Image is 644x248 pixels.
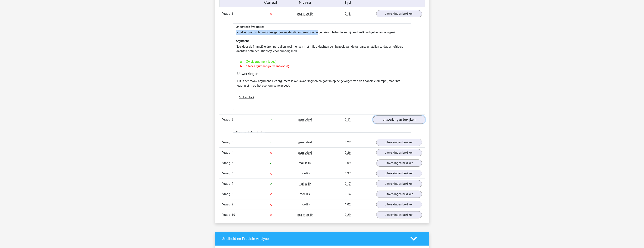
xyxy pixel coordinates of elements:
[237,64,407,69] div: Sterk argument (jouw antwoord)
[345,213,351,217] span: 0:29
[345,192,351,196] span: 0:14
[236,131,408,134] h6: Onderdeel: Conclusies
[237,72,407,76] h4: Uitwerkingen
[222,213,232,217] span: Vraag
[222,171,232,176] span: Vraag
[345,151,351,155] span: 0:26
[237,79,407,88] p: Dit is een zwak argument. Het argument is weliswaar logisch en gaat in op de gevolgen van de fina...
[300,192,310,196] span: moeilijk
[297,12,313,16] span: zeer moeilijk
[376,211,422,218] a: uitwerkingen bekijken
[298,151,312,155] span: gemiddeld
[232,140,233,144] span: 3
[300,172,310,175] span: moeilijk
[299,182,311,186] span: makkelijk
[376,170,422,177] a: uitwerkingen bekijken
[232,203,233,206] span: 9
[376,149,422,156] a: uitwerkingen bekijken
[345,118,351,121] span: 0:51
[222,150,232,155] span: Vraag
[376,159,422,167] a: uitwerkingen bekijken
[222,182,232,186] span: Vraag
[233,129,411,133] div: [PERSON_NAME] doet mee aan een schaaktoernooi. Samen met 4 vrienden die ook meedoen aan het toern...
[297,213,313,217] span: zeer moeilijk
[236,39,408,43] h6: Argument
[232,172,233,175] span: 6
[232,161,233,165] span: 5
[298,118,312,121] span: gemiddeld
[345,161,351,165] span: 0:09
[300,203,310,206] span: moeilijk
[345,172,351,175] span: 0:37
[239,96,254,99] span: Geef feedback
[222,192,232,196] span: Vraag
[222,140,232,145] span: Vraag
[232,151,233,154] span: 4
[376,191,422,198] a: uitwerkingen bekijken
[376,139,422,146] a: uitwerkingen bekijken
[222,11,232,16] span: Vraag
[345,203,351,206] span: 1:02
[299,161,311,165] span: makkelijk
[345,182,351,186] span: 0:17
[236,25,408,29] h6: Onderdeel: Evaluaties
[232,118,233,121] span: 2
[345,140,351,144] span: 0:22
[232,192,233,196] span: 8
[376,10,422,17] a: uitwerkingen bekijken
[232,12,233,15] span: 1
[232,182,233,185] span: 7
[376,201,422,208] a: uitwerkingen bekijken
[222,117,232,122] span: Vraag
[373,115,425,124] a: uitwerkingen bekijken
[233,23,411,110] div: Is het economisch financieel gezien verstandig om een hoog eigen risico te hanteren bij tandheelk...
[222,161,232,165] span: Vraag
[222,237,405,241] h4: Snelheid en Precisie Analyse
[222,202,232,207] span: Vraag
[376,180,422,187] a: uitwerkingen bekijken
[240,60,246,64] span: a
[240,64,246,69] span: b
[237,60,407,64] div: Zwak argument (goed)
[345,12,351,16] span: 0:18
[232,213,235,217] span: 10
[298,140,312,144] span: gemiddeld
